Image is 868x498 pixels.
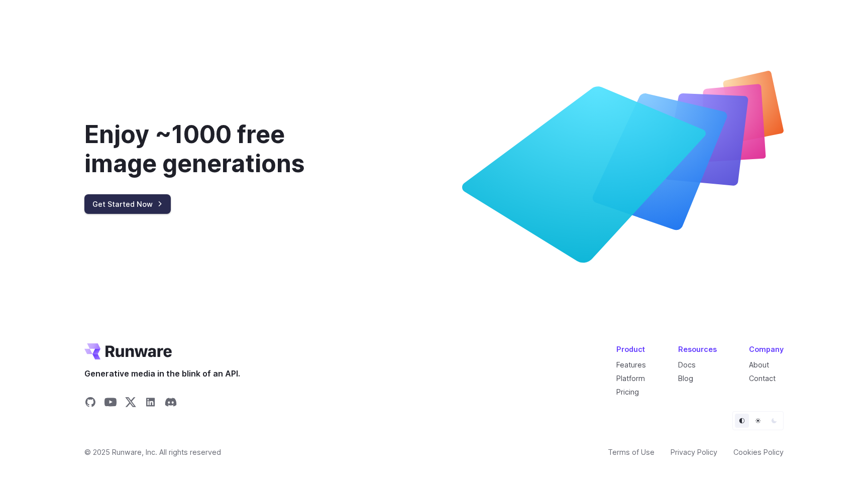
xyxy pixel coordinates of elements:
[104,396,117,411] a: Share on YouTube
[678,360,696,369] a: Docs
[733,446,784,458] a: Cookies Policy
[84,343,172,359] a: Go to /
[125,396,137,411] a: Share on X
[749,360,769,369] a: About
[84,120,358,178] div: Enjoy ~1000 free image generations
[751,414,765,428] button: Light
[84,396,96,411] a: Share on GitHub
[616,388,639,396] a: Pricing
[616,374,645,383] a: Platform
[678,343,717,355] div: Resources
[671,446,717,458] a: Privacy Policy
[145,396,157,411] a: Share on LinkedIn
[735,414,749,428] button: Default
[616,343,646,355] div: Product
[84,446,221,458] span: © 2025 Runware, Inc. All rights reserved
[84,194,171,214] a: Get Started Now
[616,360,646,369] a: Features
[678,374,693,383] a: Blog
[749,374,776,383] a: Contact
[767,414,781,428] button: Dark
[732,411,784,430] ul: Theme selector
[165,396,177,411] a: Share on Discord
[749,343,784,355] div: Company
[608,446,655,458] a: Terms of Use
[84,367,240,381] span: Generative media in the blink of an API.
